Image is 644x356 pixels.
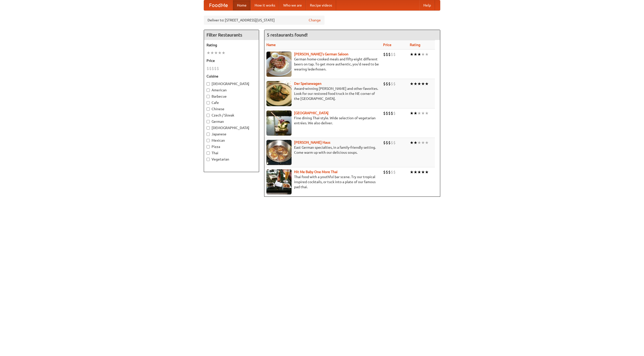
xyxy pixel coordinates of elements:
label: Chinese [207,106,256,111]
li: $ [388,169,391,175]
a: Change [309,18,321,23]
li: ★ [425,81,429,87]
label: German [207,119,256,124]
label: American [207,88,256,93]
li: $ [388,140,391,145]
label: Japanese [207,132,256,137]
h5: Rating [207,43,256,48]
li: ★ [417,110,421,116]
a: FoodMe [204,0,233,10]
li: ★ [207,50,210,56]
li: ★ [414,81,417,87]
li: $ [391,110,393,116]
a: Recipe videos [306,0,336,10]
a: Help [419,0,435,10]
a: [GEOGRAPHIC_DATA] [294,111,329,115]
li: $ [383,169,386,175]
li: $ [388,81,391,87]
img: speisewagen.jpg [266,81,292,106]
li: $ [393,52,396,57]
a: Der Speisewagen [294,82,321,86]
li: ★ [417,140,421,145]
li: ★ [425,169,429,175]
a: Who we are [279,0,306,10]
a: [PERSON_NAME] Haus [294,140,330,144]
label: [DEMOGRAPHIC_DATA] [207,81,256,86]
li: ★ [414,110,417,116]
li: $ [388,52,391,57]
li: ★ [218,50,222,56]
li: $ [386,110,388,116]
li: ★ [410,81,414,87]
input: Chinese [207,107,210,111]
li: $ [388,110,391,116]
li: ★ [417,81,421,87]
label: Barbecue [207,94,256,99]
li: $ [386,81,388,87]
a: Hit Me Baby One More Thai [294,170,338,174]
li: $ [207,66,209,71]
a: Home [233,0,251,10]
a: How it works [251,0,279,10]
input: Mexican [207,139,210,142]
li: ★ [410,52,414,57]
li: $ [391,81,393,87]
li: ★ [421,52,425,57]
label: Cafe [207,100,256,105]
label: Mexican [207,138,256,143]
h4: Filter Restaurants [204,30,259,40]
label: Thai [207,150,256,155]
ng-pluralize: 5 restaurants found! [267,32,308,37]
input: Czech / Slovak [207,114,210,117]
img: satay.jpg [266,110,292,136]
li: ★ [410,110,414,116]
label: Pizza [207,144,256,149]
a: Price [383,43,391,47]
li: ★ [414,140,417,145]
li: ★ [417,169,421,175]
input: [DEMOGRAPHIC_DATA] [207,82,210,86]
li: $ [386,140,388,145]
li: $ [393,110,396,116]
p: East German specialties, in a family-friendly setting. Come warm up with our delicious soups. [266,145,379,155]
h5: Price [207,58,256,63]
li: ★ [414,169,417,175]
h5: Cuisine [207,74,256,79]
li: $ [383,140,386,145]
p: Thai food with a youthful bar scene. Try our tropical inspired cocktails, or tuck into a plate of... [266,174,379,189]
a: [PERSON_NAME]'s German Saloon [294,52,348,56]
input: [DEMOGRAPHIC_DATA] [207,126,210,130]
li: $ [383,81,386,87]
a: Rating [410,43,420,47]
input: Cafe [207,101,210,104]
img: kohlhaus.jpg [266,140,292,165]
li: $ [391,169,393,175]
li: ★ [410,169,414,175]
label: Vegetarian [207,157,256,162]
li: $ [214,66,217,71]
li: $ [386,52,388,57]
li: $ [391,140,393,145]
img: babythai.jpg [266,169,292,194]
input: Japanese [207,133,210,136]
input: German [207,120,210,123]
input: Thai [207,151,210,155]
li: ★ [214,50,218,56]
p: Fine dining Thai-style. Wide selection of vegetarian entrées. We also deliver. [266,115,379,126]
li: $ [391,52,393,57]
li: $ [383,52,386,57]
li: $ [209,66,212,71]
img: esthers.jpg [266,52,292,77]
li: $ [386,169,388,175]
li: $ [393,169,396,175]
p: Award-winning [PERSON_NAME] and other favorites. Look for our restored food truck in the NE corne... [266,86,379,101]
input: American [207,89,210,92]
input: Pizza [207,145,210,148]
li: ★ [421,140,425,145]
label: [DEMOGRAPHIC_DATA] [207,125,256,130]
li: $ [217,66,219,71]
